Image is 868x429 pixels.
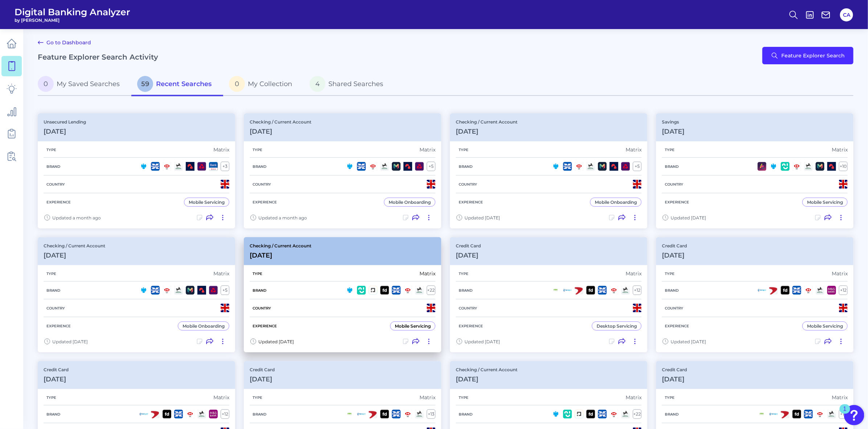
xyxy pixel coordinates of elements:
[310,76,325,92] span: 4
[38,73,131,96] a: 0My Saved Searches
[44,128,86,135] h3: [DATE]
[38,53,158,61] h2: Feature Explorer Search Activity
[419,270,435,277] div: Matrix
[44,147,59,152] h5: Type
[662,324,692,328] h5: Experience
[671,339,706,344] span: Updated [DATE]
[839,162,848,171] div: + 10
[456,128,517,135] h3: [DATE]
[464,215,500,220] span: Updated [DATE]
[229,76,245,92] span: 0
[456,395,471,400] h5: Type
[839,286,848,295] div: + 12
[456,164,475,169] h5: Brand
[395,323,431,329] div: Mobile Servicing
[38,76,54,92] span: 0
[250,375,275,383] h3: [DATE]
[250,271,265,276] h5: Type
[250,288,269,293] h5: Brand
[656,113,853,228] a: Savings[DATE]TypeMatrixBrand+10CountryExperienceMobile ServicingUpdated [DATE]
[44,200,74,205] h5: Experience
[427,162,435,171] div: + 5
[250,164,269,169] h5: Brand
[131,73,223,96] a: 59Recent Searches
[213,270,229,277] div: Matrix
[456,147,471,152] h5: Type
[38,38,91,47] a: Go to Dashboard
[662,164,681,169] h5: Brand
[662,147,677,152] h5: Type
[250,367,275,372] p: Credit Card
[44,412,63,417] h5: Brand
[44,271,59,276] h5: Type
[662,395,677,400] h5: Type
[662,243,687,248] p: Credit Card
[456,375,517,383] h3: [DATE]
[633,409,642,419] div: + 22
[221,162,229,171] div: + 3
[250,128,311,135] h3: [DATE]
[762,47,853,64] button: Feature Explorer Search
[44,119,86,125] p: Unsecured Lending
[456,412,475,417] h5: Brand
[250,412,269,417] h5: Brand
[626,394,642,401] div: Matrix
[244,237,441,352] a: Checking / Current Account[DATE]TypeMatrixBrand+22CountryExperienceMobile ServicingUpdated [DATE]
[456,271,471,276] h5: Type
[250,182,274,187] h5: Country
[662,367,687,372] p: Credit Card
[456,306,480,311] h5: Country
[427,409,435,419] div: + 13
[258,339,294,344] span: Updated [DATE]
[38,113,235,228] a: Unsecured Lending[DATE]TypeMatrixBrand+3CountryExperienceMobile ServicingUpdated a month ago
[450,237,647,352] a: Credit Card[DATE]TypeMatrixBrand+12CountryExperienceDesktop ServicingUpdated [DATE]
[419,146,435,153] div: Matrix
[671,215,706,220] span: Updated [DATE]
[456,243,481,248] p: Credit Card
[44,251,105,259] h3: [DATE]
[626,270,642,277] div: Matrix
[662,412,681,417] h5: Brand
[57,80,120,88] span: My Saved Searches
[44,306,68,311] h5: Country
[626,146,642,153] div: Matrix
[213,394,229,401] div: Matrix
[248,80,292,88] span: My Collection
[44,243,105,248] p: Checking / Current Account
[456,251,481,259] h3: [DATE]
[662,306,686,311] h5: Country
[44,164,63,169] h5: Brand
[456,119,517,125] p: Checking / Current Account
[456,288,475,293] h5: Brand
[840,8,853,21] button: CA
[221,409,229,419] div: + 12
[450,113,647,228] a: Checking / Current Account[DATE]TypeMatrixBrand+5CountryExperienceMobile OnboardingUpdated [DATE]
[419,394,435,401] div: Matrix
[156,80,212,88] span: Recent Searches
[183,323,225,329] div: Mobile Onboarding
[15,7,130,17] span: Digital Banking Analyzer
[843,409,847,418] div: 1
[456,367,517,372] p: Checking / Current Account
[662,271,677,276] h5: Type
[304,73,395,96] a: 4Shared Searches
[662,128,684,135] h3: [DATE]
[662,200,692,205] h5: Experience
[456,182,480,187] h5: Country
[137,76,153,92] span: 59
[807,323,843,329] div: Mobile Servicing
[662,251,687,259] h3: [DATE]
[250,324,280,328] h5: Experience
[15,17,130,23] span: by [PERSON_NAME]
[258,215,307,220] span: Updated a month ago
[250,395,265,400] h5: Type
[52,215,101,220] span: Updated a month ago
[44,375,69,383] h3: [DATE]
[781,53,845,58] span: Feature Explorer Search
[250,147,265,152] h5: Type
[832,270,848,277] div: Matrix
[44,367,69,372] p: Credit Card
[662,182,686,187] h5: Country
[213,146,229,153] div: Matrix
[44,324,74,328] h5: Experience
